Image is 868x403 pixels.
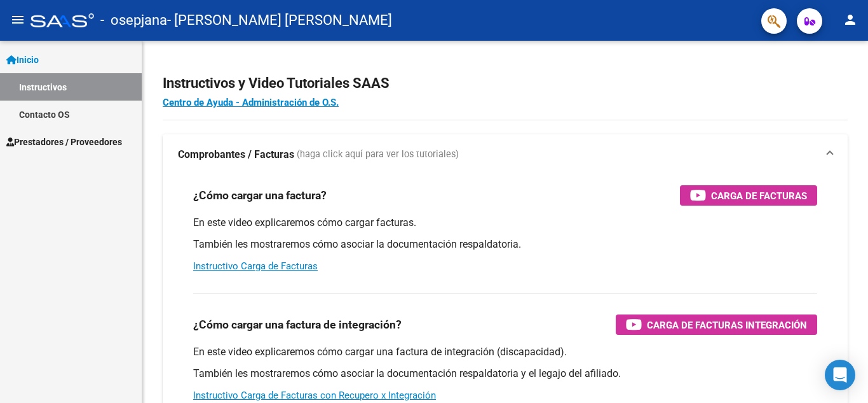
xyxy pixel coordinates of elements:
span: - osepjana [100,6,167,34]
span: Carga de Facturas [711,188,807,204]
p: En este video explicaremos cómo cargar facturas. [193,216,817,230]
span: (haga click aquí para ver los tutoriales) [297,148,459,162]
div: Open Intercom Messenger [825,360,855,390]
a: Centro de Ayuda - Administración de O.S. [163,97,339,108]
span: Inicio [6,53,39,67]
button: Carga de Facturas [680,185,817,206]
mat-icon: menu [10,12,25,27]
span: Carga de Facturas Integración [647,317,807,333]
strong: Comprobantes / Facturas [178,148,294,162]
button: Carga de Facturas Integración [616,315,817,335]
mat-expansion-panel-header: Comprobantes / Facturas (haga click aquí para ver los tutoriales) [163,134,848,175]
span: - [PERSON_NAME] [PERSON_NAME] [167,6,392,34]
h3: ¿Cómo cargar una factura de integración? [193,316,402,334]
a: Instructivo Carga de Facturas con Recupero x Integración [193,390,436,401]
p: También les mostraremos cómo asociar la documentación respaldatoria y el legajo del afiliado. [193,367,817,381]
a: Instructivo Carga de Facturas [193,260,318,272]
mat-icon: person [843,12,858,27]
span: Prestadores / Proveedores [6,135,122,149]
p: También les mostraremos cómo asociar la documentación respaldatoria. [193,237,817,251]
p: En este video explicaremos cómo cargar una factura de integración (discapacidad). [193,345,817,359]
h3: ¿Cómo cargar una factura? [193,187,327,204]
h2: Instructivos y Video Tutoriales SAAS [163,71,848,95]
